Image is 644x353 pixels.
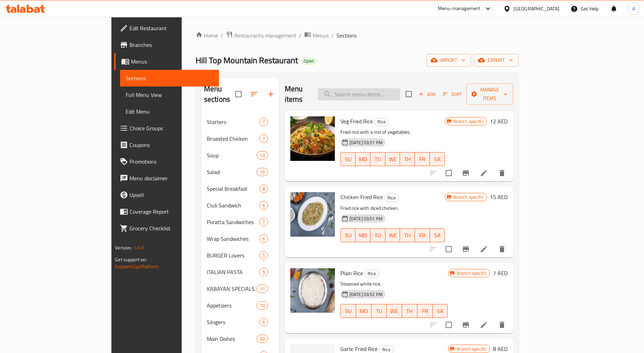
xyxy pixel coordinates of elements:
div: items [257,168,268,176]
span: BURGER Lovers [207,251,259,260]
span: Main Dishes [207,335,257,343]
p: Fried rice with a mix of vegetables. [340,128,445,137]
span: Branch specific [451,118,487,125]
li: / [221,31,223,40]
span: 7 [260,136,268,142]
a: Upsell [114,187,219,203]
span: Branch specific [454,270,490,277]
img: Veg Fried Rice [290,116,335,161]
a: Edit Menu [120,103,219,120]
span: Manage items [472,85,508,103]
button: WE [385,228,400,242]
button: TU [370,228,385,242]
span: Veg Fried Rice [340,116,373,126]
span: Sections [126,74,213,82]
span: Rice [365,270,379,278]
div: Appetizers [207,301,257,310]
div: items [257,301,268,310]
span: SU [344,230,353,240]
button: Branch-specific-item [457,241,474,257]
span: Select to update [441,242,456,256]
div: BURGER Lovers5 [201,247,279,264]
span: Select section [401,87,416,101]
span: [DATE] 03:51 PM [347,215,385,222]
span: export [479,56,513,65]
span: Restaurants management [234,31,296,40]
span: Rice [375,118,388,126]
a: Branches [114,36,219,53]
span: Select to update [441,166,456,180]
span: Hill Top Mountain Restaurant [196,52,298,68]
div: Club Sandwich6 [201,197,279,214]
span: Salad [207,168,257,176]
div: Wrap Sandwiches [207,235,259,243]
div: items [257,151,268,159]
span: import [432,56,465,65]
a: Edit menu item [480,245,488,253]
span: MO [358,154,368,164]
button: Branch-specific-item [457,317,474,333]
a: Sections [120,70,219,87]
h6: 7 AED [493,268,508,278]
div: items [259,268,268,276]
span: Silogers [207,318,259,326]
span: [DATE] 03:51 PM [347,139,385,146]
span: 8 [260,186,268,192]
button: Manage items [466,83,513,105]
span: Broasted Chicken [207,134,259,143]
span: Version: [115,243,132,252]
button: delete [494,241,510,257]
h6: 12 AED [490,116,508,126]
button: TU [371,304,387,318]
button: FR [415,228,430,242]
span: Menu disclaimer [129,174,213,182]
span: Menus [313,31,329,40]
button: MO [355,228,370,242]
button: FR [415,152,430,166]
span: Add item [416,89,438,100]
span: TH [403,230,412,240]
h2: Menu items [285,84,309,105]
button: Add section [262,86,279,102]
span: TU [373,230,383,240]
button: SU [340,152,356,166]
div: items [259,184,268,193]
div: Poratta Sandwiches7 [201,214,279,230]
span: WE [388,154,398,164]
div: items [259,134,268,143]
div: items [257,335,268,343]
span: Poratta Sandwiches [207,218,259,226]
span: Soup [207,151,257,159]
span: 9 [260,269,268,276]
span: MO [358,230,368,240]
span: Branch specific [451,194,487,200]
div: items [257,285,268,293]
span: Starters [207,118,259,126]
span: WE [390,306,399,316]
a: Choice Groups [114,120,219,137]
span: ITALIAN PASTA [207,268,259,276]
div: items [259,201,268,210]
span: A [632,5,635,13]
li: / [331,31,334,40]
button: delete [494,317,510,333]
span: WE [388,230,398,240]
span: Club Sandwich [207,201,259,210]
a: Menu disclaimer [114,170,219,187]
button: FR [417,304,433,318]
div: Broasted Chicken7 [201,130,279,147]
span: 5 [260,252,268,259]
span: SA [435,306,445,316]
span: Select to update [441,318,456,332]
span: Full Menu View [126,91,213,99]
a: Coupons [114,137,219,153]
span: FR [418,230,427,240]
span: SU [344,154,353,164]
span: Menus [131,57,213,66]
span: Edit Menu [126,107,213,116]
div: Appetizers10 [201,297,279,314]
